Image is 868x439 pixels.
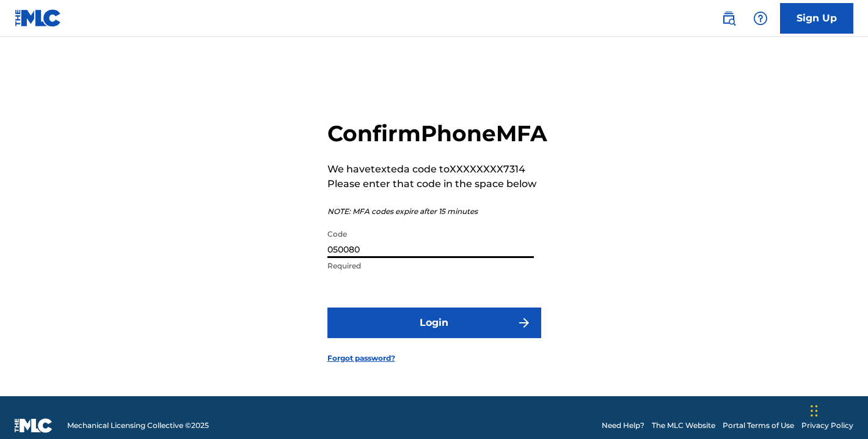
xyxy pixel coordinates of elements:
[723,420,794,431] a: Portal Terms of Use
[717,6,741,31] a: Public Search
[327,308,541,338] button: Login
[721,11,736,26] img: search
[327,120,547,147] h2: Confirm Phone MFA
[780,3,853,34] a: Sign Up
[67,420,209,431] span: Mechanical Licensing Collective © 2025
[327,260,534,271] p: Required
[15,418,53,433] img: logo
[15,9,62,27] img: MLC Logo
[748,6,773,31] div: Help
[517,315,531,330] img: f7272a7cc735f4ea7f67.svg
[602,420,644,431] a: Need Help?
[807,380,868,439] iframe: Chat Widget
[753,11,768,26] img: help
[652,420,715,431] a: The MLC Website
[327,177,547,191] p: Please enter that code in the space below
[327,206,547,217] p: NOTE: MFA codes expire after 15 minutes
[327,353,395,364] a: Forgot password?
[327,162,547,177] p: We have texted a code to XXXXXXXX7314
[801,420,853,431] a: Privacy Policy
[811,393,818,429] div: Drag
